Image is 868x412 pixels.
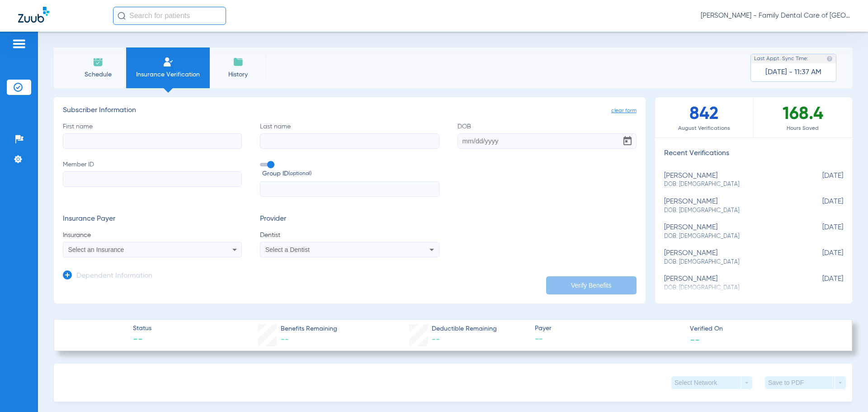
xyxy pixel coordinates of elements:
span: Deductible Remaining [432,324,497,334]
div: 168.4 [754,97,852,137]
span: DOB: [DEMOGRAPHIC_DATA] [664,232,798,241]
span: Insurance [63,231,242,240]
input: Search for patients [113,7,226,25]
span: Benefits Remaining [281,324,337,334]
div: [PERSON_NAME] [664,275,798,292]
label: Member ID [63,160,242,197]
img: last sync help info [826,56,833,62]
button: Open calendar [618,132,637,150]
span: History [217,70,259,79]
img: Zuub Logo [18,7,49,23]
h3: Provider [260,215,439,224]
span: Schedule [76,70,119,79]
span: [DATE] [798,223,843,240]
label: First name [63,122,242,149]
input: DOBOpen calendar [458,133,637,149]
span: Last Appt. Sync Time: [754,54,808,63]
span: Payer [535,324,682,333]
label: DOB [458,122,637,149]
span: -- [690,335,700,344]
span: [DATE] [798,249,843,266]
span: Group ID [262,169,439,179]
label: Last name [260,122,439,149]
img: History [233,57,244,67]
span: [DATE] [798,198,843,214]
input: Member ID [63,171,242,187]
span: -- [432,336,440,344]
input: First name [63,133,242,149]
span: Select a Dentist [265,246,310,253]
span: Select an Insurance [68,246,124,253]
span: clear form [611,106,637,115]
span: August Verifications [655,124,753,133]
img: hamburger-icon [12,38,26,49]
small: (optional) [288,169,311,179]
img: Search Icon [118,12,126,20]
span: Status [133,324,151,333]
span: Hours Saved [754,124,852,133]
span: Dentist [260,231,439,240]
div: [PERSON_NAME] [664,198,798,214]
span: -- [133,334,151,346]
span: Insurance Verification [133,70,203,79]
h3: Recent Verifications [655,149,852,158]
div: 842 [655,97,754,137]
span: -- [281,336,289,344]
span: [PERSON_NAME] - Family Dental Care of [GEOGRAPHIC_DATA] [701,11,850,20]
span: [DATE] [798,275,843,292]
button: Verify Benefits [546,276,637,294]
h3: Subscriber Information [63,106,637,115]
img: Schedule [93,57,104,67]
span: DOB: [DEMOGRAPHIC_DATA] [664,207,798,215]
span: [DATE] - 11:37 AM [765,68,821,77]
h3: Insurance Payer [63,215,242,224]
div: [PERSON_NAME] [664,172,798,189]
span: Verified On [690,324,837,334]
input: Last name [260,133,439,149]
div: [PERSON_NAME] [664,249,798,266]
span: [DATE] [798,172,843,189]
h3: Dependent Information [76,272,152,281]
span: -- [535,334,682,345]
div: [PERSON_NAME] [664,223,798,240]
span: DOB: [DEMOGRAPHIC_DATA] [664,180,798,189]
span: DOB: [DEMOGRAPHIC_DATA] [664,258,798,266]
img: Manual Insurance Verification [163,57,174,67]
